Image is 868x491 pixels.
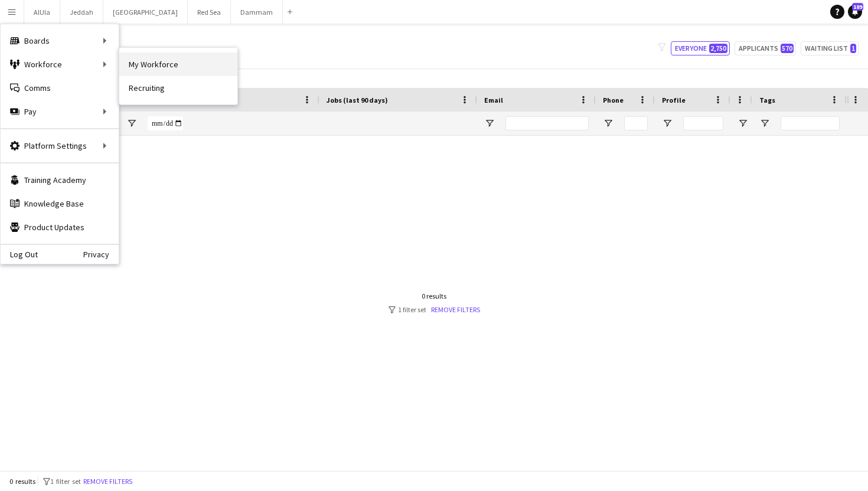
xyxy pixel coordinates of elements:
[24,1,60,24] button: AlUla
[801,41,859,55] button: Waiting list1
[759,118,770,129] button: Open Filter Menu
[188,1,231,24] button: Red Sea
[103,1,188,24] button: [GEOGRAPHIC_DATA]
[683,116,723,130] input: Profile Filter Input
[231,1,283,24] button: Dammam
[50,477,81,486] span: 1 filter set
[389,292,480,300] div: 0 results
[852,3,863,11] span: 189
[126,118,137,129] button: Open Filter Menu
[738,118,748,129] button: Open Filter Menu
[60,1,103,24] button: Jeddah
[850,44,856,53] span: 1
[671,41,730,55] button: Everyone2,750
[119,76,237,100] a: Recruiting
[81,475,135,488] button: Remove filters
[1,76,119,100] a: Comms
[484,118,495,129] button: Open Filter Menu
[1,53,119,76] div: Workforce
[624,116,648,130] input: Phone Filter Input
[148,116,183,130] input: Joined Filter Input
[759,96,775,104] span: Tags
[505,116,589,130] input: Email Filter Input
[781,44,794,53] span: 570
[1,215,119,239] a: Product Updates
[1,100,119,123] div: Pay
[662,96,686,104] span: Profile
[1,250,38,259] a: Log Out
[1,192,119,215] a: Knowledge Base
[603,96,624,104] span: Phone
[1,29,119,53] div: Boards
[848,5,862,19] a: 189
[1,168,119,192] a: Training Academy
[1,134,119,158] div: Platform Settings
[735,41,796,55] button: Applicants570
[662,118,673,129] button: Open Filter Menu
[119,53,237,76] a: My Workforce
[83,250,119,259] a: Privacy
[709,44,727,53] span: 2,750
[327,96,388,104] span: Jobs (last 90 days)
[603,118,614,129] button: Open Filter Menu
[484,96,503,104] span: Email
[431,305,480,314] a: Remove filters
[781,116,840,130] input: Tags Filter Input
[389,305,480,314] div: 1 filter set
